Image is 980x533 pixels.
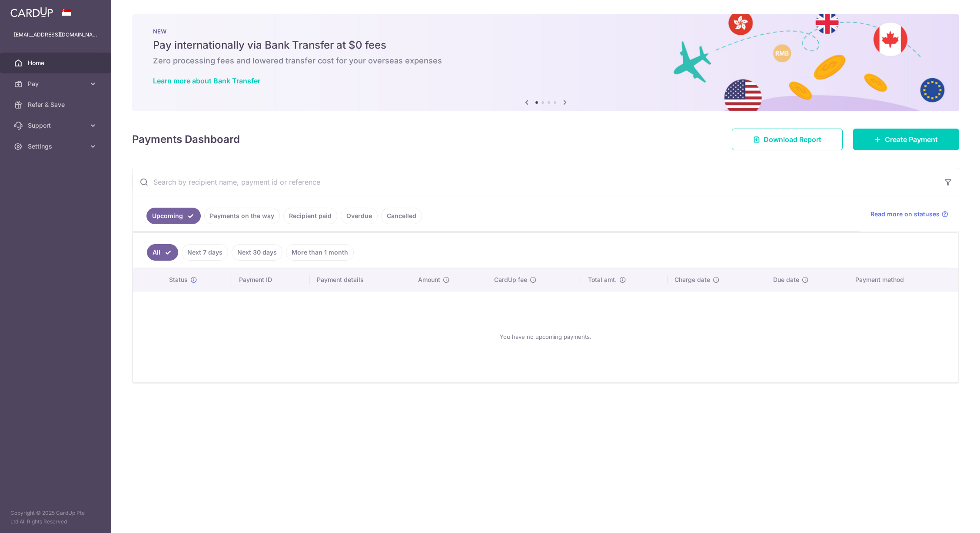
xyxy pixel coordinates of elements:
a: Next 7 days [182,244,228,261]
img: CardUp [10,7,53,17]
span: Read more on statuses [870,210,940,218]
p: NEW [153,28,938,35]
h5: Pay internationally via Bank Transfer at $0 fees [153,38,938,52]
a: More than 1 month [286,244,354,261]
a: Download Report [732,129,843,150]
span: Amount [418,275,440,284]
th: Payment method [848,268,958,291]
img: Bank transfer banner [132,14,959,111]
a: Learn more about Bank Transfer [153,76,260,85]
a: Overdue [341,208,378,224]
span: Pay [28,79,85,88]
a: Cancelled [381,208,422,224]
iframe: Opens a widget where you can find more information [924,507,971,529]
a: All [147,244,178,261]
a: Recipient paid [283,208,337,224]
span: Charge date [674,275,710,284]
span: Total amt. [588,275,617,284]
a: Next 30 days [232,244,282,261]
a: Read more on statuses [870,210,948,218]
p: [EMAIL_ADDRESS][DOMAIN_NAME] [14,30,97,39]
span: Settings [28,142,85,151]
span: CardUp fee [494,275,527,284]
span: Home [28,59,85,67]
span: Refer & Save [28,100,85,109]
span: Support [28,121,85,130]
h4: Payments Dashboard [132,132,240,147]
a: Payments on the way [204,208,280,224]
span: Create Payment [885,134,938,145]
input: Search by recipient name, payment id or reference [133,168,938,196]
a: Upcoming [146,208,201,224]
h6: Zero processing fees and lowered transfer cost for your overseas expenses [153,56,938,66]
span: Download Report [764,134,821,145]
span: Due date [773,275,799,284]
th: Payment details [310,268,411,291]
div: You have no upcoming payments. [143,298,948,375]
a: Create Payment [853,129,959,150]
th: Payment ID [232,268,310,291]
span: Status [169,275,188,284]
